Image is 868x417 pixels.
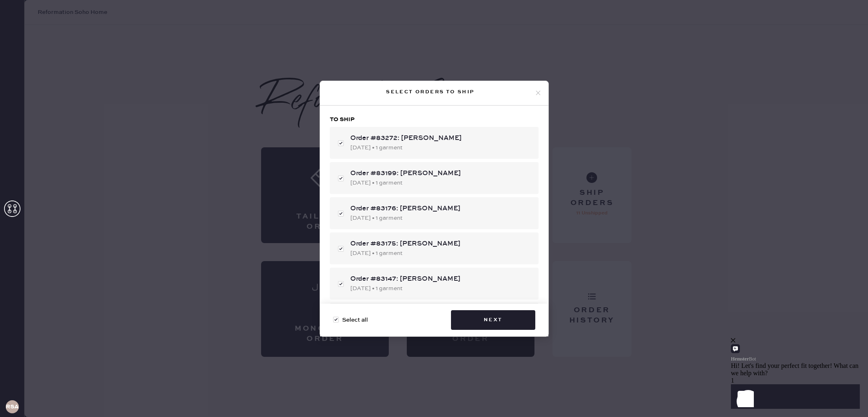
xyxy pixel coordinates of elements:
[342,316,368,325] span: Select all
[350,284,532,293] div: [DATE] • 1 garment
[350,133,532,143] div: Order #83272: [PERSON_NAME]
[350,178,532,187] div: [DATE] • 1 garment
[327,87,534,97] div: Select orders to ship
[350,214,532,223] div: [DATE] • 1 garment
[731,307,866,415] iframe: Front Chat
[350,249,532,258] div: [DATE] • 1 garment
[350,239,532,249] div: Order #83175: [PERSON_NAME]
[350,143,532,152] div: [DATE] • 1 garment
[451,310,535,330] button: Next
[6,404,19,410] h3: RSA
[350,274,532,284] div: Order #83147: [PERSON_NAME]
[350,169,532,178] div: Order #83199: [PERSON_NAME]
[350,204,532,214] div: Order #83176: [PERSON_NAME]
[330,115,539,124] h3: To ship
